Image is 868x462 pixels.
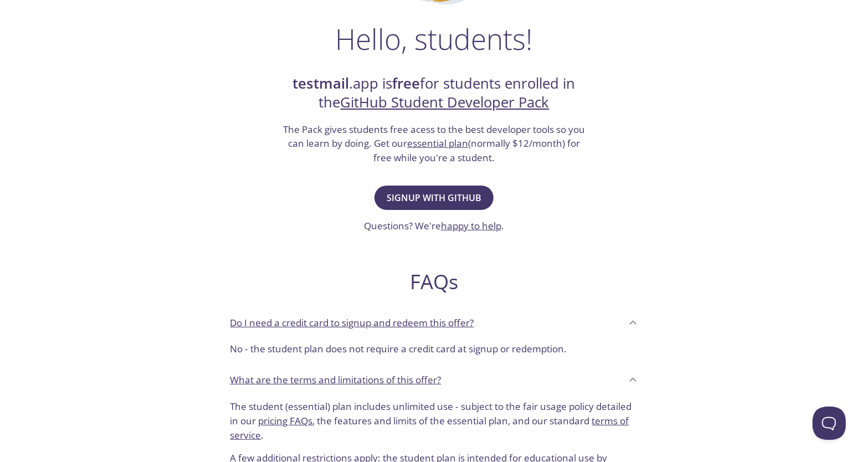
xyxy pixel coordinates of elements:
h3: The Pack gives students free acess to the best developer tools so you can learn by doing. Get our... [282,122,587,165]
p: The student (essential) plan includes unlimited use - subject to the fair usage policy detailed i... [230,399,638,442]
a: GitHub Student Developer Pack [341,93,549,112]
a: happy to help [441,219,501,232]
a: pricing FAQs [259,414,313,427]
div: Do I need a credit card to signup and redeem this offer? [222,307,647,337]
strong: testmail [293,74,350,93]
p: What are the terms and limitations of this offer? [230,373,441,387]
button: Signup with GitHub [374,186,494,210]
a: terms of service [230,414,629,442]
iframe: Help Scout Beacon - Open [813,407,846,440]
span: Signup with GitHub [387,190,481,206]
strong: free [393,74,420,93]
div: What are the terms and limitations of this offer? [222,365,647,395]
p: No - the student plan does not require a credit card at signup or redemption. [230,342,638,356]
a: essential plan [407,137,468,150]
h2: .app is for students enrolled in the [282,74,587,112]
p: Do I need a credit card to signup and redeem this offer? [230,316,474,330]
h1: Hello, students! [336,22,533,55]
div: Do I need a credit card to signup and redeem this offer? [222,337,647,365]
h2: FAQs [222,269,647,294]
h3: Questions? We're . [364,219,504,233]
